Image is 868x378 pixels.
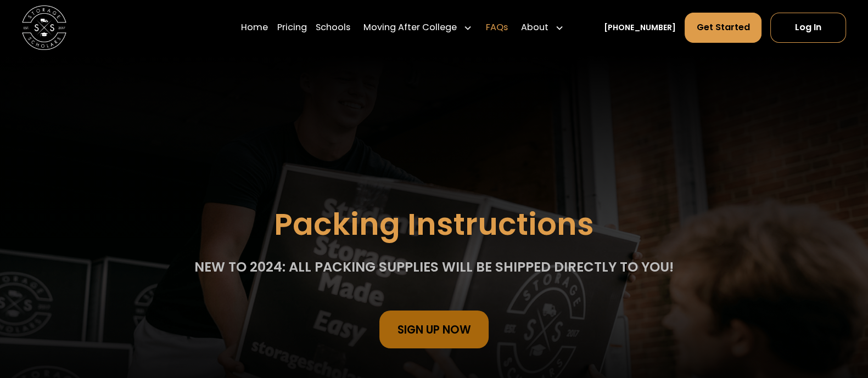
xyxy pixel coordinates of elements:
[604,22,676,33] a: [PHONE_NUMBER]
[22,5,66,50] a: home
[517,12,569,43] div: About
[486,12,508,43] a: FAQs
[379,311,489,348] a: sign Up Now
[277,12,306,43] a: Pricing
[316,12,350,43] a: Schools
[241,12,268,43] a: Home
[770,13,846,43] a: Log In
[521,21,548,34] div: About
[274,207,594,241] h1: Packing Instructions
[397,324,471,335] div: sign Up Now
[359,12,477,43] div: Moving After College
[194,257,674,277] div: NEW TO 2024: All packing supplies will be shipped directly to you!
[363,21,457,34] div: Moving After College
[685,13,761,43] a: Get Started
[22,5,66,50] img: Storage Scholars main logo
